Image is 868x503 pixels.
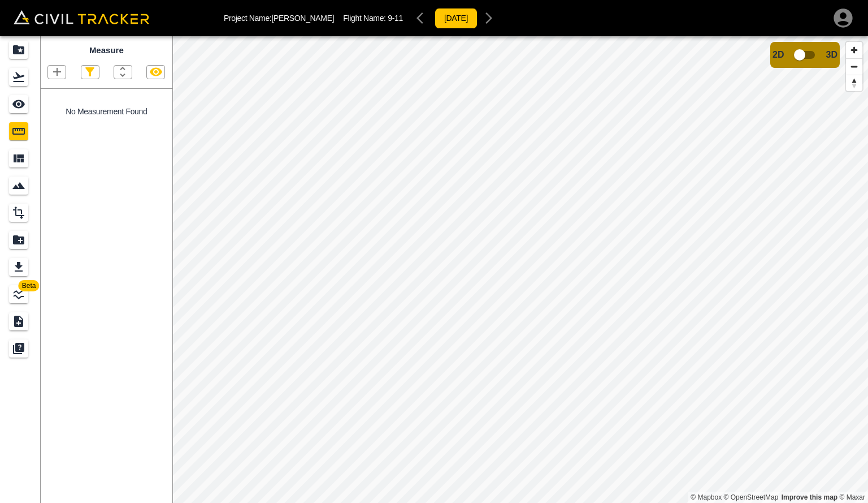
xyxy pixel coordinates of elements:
[846,75,862,91] button: Reset bearing to north
[435,8,478,29] button: [DATE]
[846,58,862,75] button: Zoom out
[172,36,868,503] canvas: Map
[691,493,722,501] a: Mapbox
[839,493,865,501] a: Maxar
[782,493,837,501] a: Map feedback
[388,14,403,23] span: 9-11
[826,50,837,60] span: 3D
[846,42,862,58] button: Zoom in
[724,493,779,501] a: OpenStreetMap
[343,14,403,23] p: Flight Name:
[772,50,784,60] span: 2D
[224,14,334,23] p: Project Name: [PERSON_NAME]
[14,10,149,24] img: Civil Tracker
